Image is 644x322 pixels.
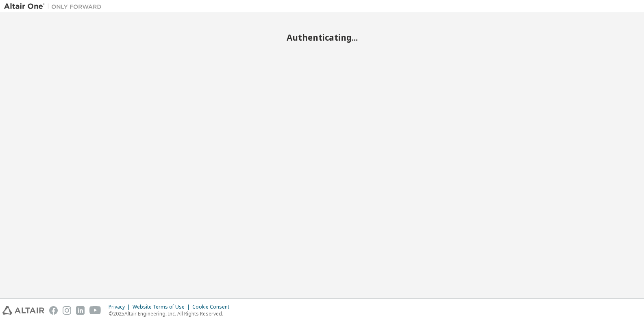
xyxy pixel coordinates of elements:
[89,306,101,315] img: youtube.svg
[109,310,234,317] p: © 2025 Altair Engineering, Inc. All Rights Reserved.
[192,304,234,310] div: Cookie Consent
[76,306,85,315] img: linkedin.svg
[4,32,640,43] h2: Authenticating...
[63,306,71,315] img: instagram.svg
[4,2,106,11] img: Altair One
[49,306,58,315] img: facebook.svg
[2,306,44,315] img: altair_logo.svg
[133,304,192,310] div: Website Terms of Use
[109,304,133,310] div: Privacy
